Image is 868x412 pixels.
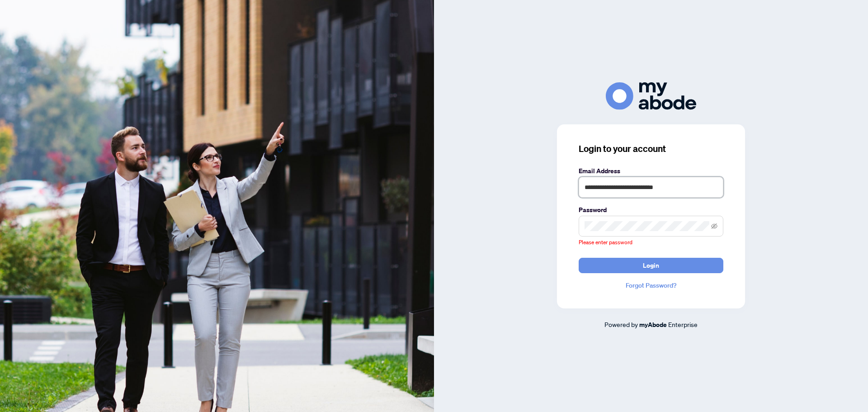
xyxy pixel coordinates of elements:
[579,205,723,215] label: Password
[579,142,723,155] h3: Login to your account
[579,166,723,176] label: Email Address
[711,223,717,229] span: eye-invisible
[606,82,696,110] img: ma-logo
[639,320,667,330] a: myAbode
[707,182,718,193] keeper-lock: Open Keeper Popup
[668,320,698,328] span: Enterprise
[698,221,708,232] keeper-lock: Open Keeper Popup
[604,320,638,328] span: Powered by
